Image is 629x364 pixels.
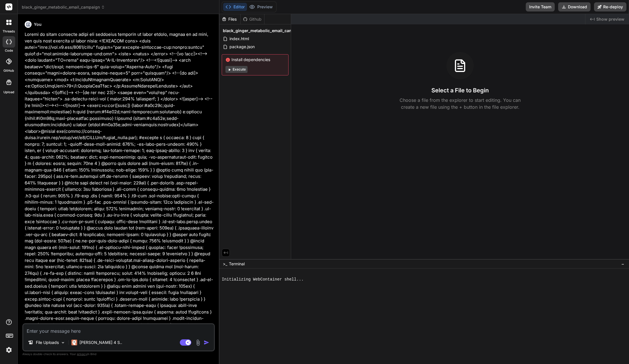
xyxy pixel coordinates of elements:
img: Claude 4 Sonnet [71,340,77,345]
span: >_ [223,261,227,267]
span: Show preview [596,16,624,22]
span: black_ginger_metabolic_email_campaign [22,4,105,10]
label: GitHub [3,68,14,73]
button: − [620,259,626,268]
h3: Select a File to Begin [431,86,489,94]
img: settings [4,345,14,355]
button: Editor [223,3,247,11]
div: Github [241,16,264,22]
p: Always double-check its answers. Your in Bind [22,351,215,357]
span: − [621,261,624,267]
button: Execute [225,66,248,73]
span: index.html [229,35,250,42]
span: black_ginger_metabolic_email_campaign [223,28,304,34]
h6: You [34,22,42,27]
span: package.json [229,43,255,50]
span: privacy [77,352,87,356]
p: File Uploads [36,340,59,345]
label: Upload [3,90,14,95]
img: attachment [195,339,201,346]
div: Files [219,16,240,22]
span: Terminal [229,261,245,267]
label: threads [3,29,15,34]
button: Re-deploy [594,2,626,11]
span: Initializing WebContainer shell... [222,277,303,282]
span: Install dependencies [225,57,285,63]
button: Invite Team [526,2,555,11]
button: Preview [247,3,275,11]
label: code [5,48,13,53]
img: Pick Models [61,340,65,345]
p: Choose a file from the explorer to start editing. You can create a new file using the + button in... [396,97,524,110]
img: icon [204,340,209,345]
p: [PERSON_NAME] 4 S.. [79,340,122,345]
button: Download [558,2,591,11]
